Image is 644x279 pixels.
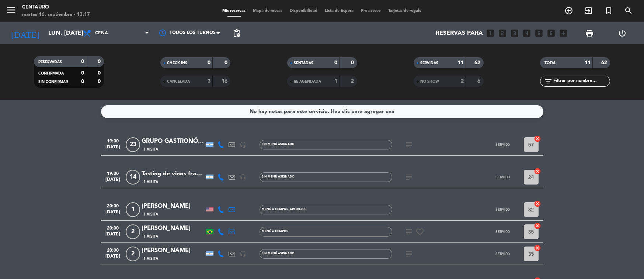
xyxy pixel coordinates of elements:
div: [PERSON_NAME] [142,224,204,233]
span: MENÚ 4 TIEMPOS [262,230,288,233]
span: Pre-acceso [357,9,384,13]
strong: 0 [98,79,102,84]
span: Sin menú asignado [262,143,295,146]
span: print [585,29,594,38]
span: CONFIRMADA [38,72,64,75]
span: RE AGENDADA [294,80,321,83]
i: exit_to_app [584,6,593,15]
span: 1 Visita [143,179,158,185]
span: [DATE] [104,254,122,262]
i: looks_one [485,28,495,38]
i: looks_two [498,28,507,38]
strong: 0 [81,70,84,76]
strong: 0 [98,59,102,64]
i: headset_mic [240,174,246,180]
span: 19:30 [104,169,122,177]
div: LOG OUT [606,22,638,44]
i: subject [404,140,413,149]
i: favorite_border [415,227,424,236]
button: menu [6,4,17,18]
div: [PERSON_NAME] [142,246,204,255]
span: Reservas para [436,30,483,37]
span: Mapa de mesas [249,9,286,13]
span: 20:00 [104,245,122,254]
span: SERVIDO [495,175,510,179]
strong: 0 [351,60,355,65]
strong: 0 [98,70,102,76]
span: 14 [126,170,140,185]
strong: 11 [585,60,591,65]
span: CANCELADA [167,80,190,83]
i: subject [404,173,413,182]
i: subject [404,249,413,258]
span: NO SHOW [420,80,439,83]
span: 1 Visita [143,211,158,217]
div: martes 16. septiembre - 13:17 [22,11,90,18]
div: Centauro [22,4,90,11]
strong: 16 [222,79,229,84]
span: Cena [95,31,108,36]
i: menu [6,4,17,15]
span: 1 [126,202,140,217]
button: SERVIDO [484,247,521,261]
span: 20:00 [104,201,122,210]
strong: 6 [477,79,482,84]
span: Sin menú asignado [262,252,295,255]
span: Tarjetas de regalo [384,9,425,13]
i: cancel [534,168,541,175]
strong: 62 [474,60,482,65]
i: cancel [534,222,541,230]
span: SERVIDAS [420,61,438,65]
strong: 1 [334,79,337,84]
span: [DATE] [104,177,122,186]
i: headset_mic [240,251,246,257]
div: Tasting de vinos franceses by [PERSON_NAME] [142,169,204,179]
strong: 0 [334,60,337,65]
strong: 2 [351,79,355,84]
span: RESERVADAS [38,60,62,64]
strong: 0 [81,79,84,84]
i: [DATE] [6,25,45,41]
input: Filtrar por nombre... [553,77,610,85]
i: add_box [558,28,568,38]
i: search [624,6,633,15]
strong: 11 [458,60,464,65]
span: MENÚ 4 TIEMPOS [262,208,306,211]
i: subject [404,227,413,236]
span: SERVIDO [495,230,510,234]
i: cancel [534,244,541,252]
div: [PERSON_NAME] [142,201,204,211]
button: SERVIDO [484,224,521,239]
span: Lista de Espera [321,9,357,13]
span: Disponibilidad [286,9,321,13]
button: SERVIDO [484,170,521,185]
strong: 3 [208,79,210,84]
span: 1 Visita [143,256,158,262]
span: 1 Visita [143,234,158,240]
span: 2 [126,247,140,261]
span: [DATE] [104,210,122,218]
i: add_circle_outline [564,6,573,15]
strong: 62 [601,60,609,65]
span: Mis reservas [219,9,249,13]
i: looks_3 [510,28,519,38]
strong: 0 [81,59,84,64]
i: cancel [534,135,541,142]
i: arrow_drop_down [69,29,77,38]
i: headset_mic [240,141,246,148]
span: [DATE] [104,145,122,153]
span: Sin menú asignado [262,175,295,178]
i: looks_4 [522,28,532,38]
i: cancel [534,200,541,207]
strong: 0 [208,60,210,65]
button: SERVIDO [484,137,521,152]
span: [DATE] [104,232,122,240]
div: No hay notas para este servicio. Haz clic para agregar una [250,107,394,116]
i: turned_in_not [604,6,613,15]
button: SERVIDO [484,202,521,217]
strong: 0 [224,60,229,65]
div: GRUPO GASTRONÓMICO [142,137,204,146]
span: 20:00 [104,223,122,232]
span: CHECK INS [167,61,187,65]
span: 1 Visita [143,147,158,152]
